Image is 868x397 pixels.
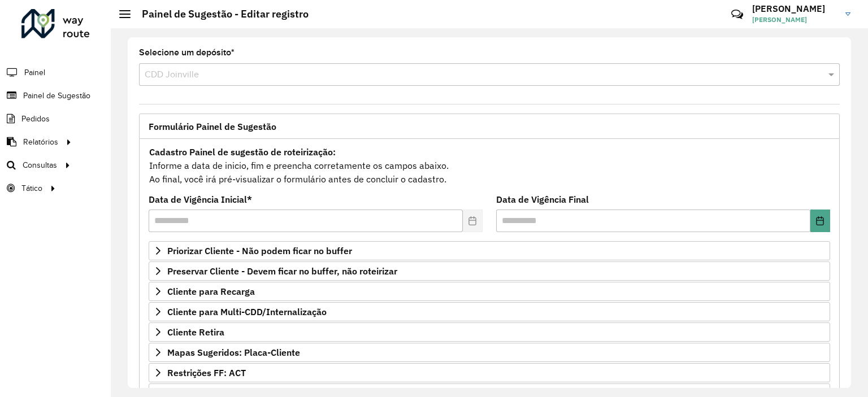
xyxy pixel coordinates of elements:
[149,122,276,131] span: Formulário Painel de Sugestão
[139,46,235,59] label: Selecione um depósito
[752,3,837,14] h3: [PERSON_NAME]
[21,182,42,194] span: Tático
[725,2,749,27] a: Contato Rápido
[149,261,830,281] a: Preservar Cliente - Devem ficar no buffer, não roteirizar
[149,363,830,382] a: Restrições FF: ACT
[149,282,830,301] a: Cliente para Recarga
[24,67,45,78] span: Painel
[752,15,837,25] span: [PERSON_NAME]
[131,8,309,20] h2: Painel de Sugestão - Editar registro
[167,348,300,357] span: Mapas Sugeridos: Placa-Cliente
[149,241,830,260] a: Priorizar Cliente - Não podem ficar no buffer
[167,307,327,316] span: Cliente para Multi-CDD/Internalização
[23,90,90,102] span: Painel de Sugestão
[167,246,352,255] span: Priorizar Cliente - Não podem ficar no buffer
[149,343,830,362] a: Mapas Sugeridos: Placa-Cliente
[149,146,336,158] strong: Cadastro Painel de sugestão de roteirização:
[23,159,57,171] span: Consultas
[149,322,830,342] a: Cliente Retira
[149,302,830,321] a: Cliente para Multi-CDD/Internalização
[149,193,252,206] label: Data de Vigência Inicial
[496,193,589,206] label: Data de Vigência Final
[167,267,397,276] span: Preservar Cliente - Devem ficar no buffer, não roteirizar
[149,145,830,186] div: Informe a data de inicio, fim e preencha corretamente os campos abaixo. Ao final, você irá pré-vi...
[23,136,58,148] span: Relatórios
[167,368,246,377] span: Restrições FF: ACT
[167,328,224,337] span: Cliente Retira
[21,113,50,125] span: Pedidos
[810,210,830,232] button: Choose Date
[167,287,255,296] span: Cliente para Recarga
